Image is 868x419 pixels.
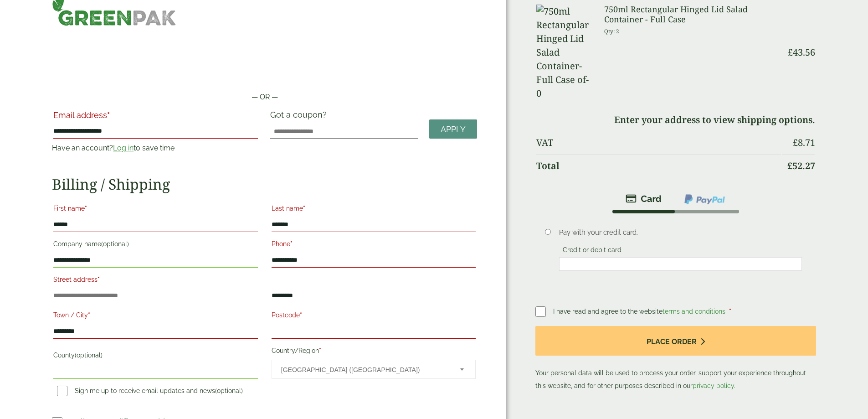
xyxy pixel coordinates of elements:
h3: 750ml Rectangular Hinged Lid Salad Container - Full Case [604,5,781,24]
p: Pay with your credit card. [559,228,802,238]
label: Phone [272,238,476,253]
iframe: Secure payment button frame [52,62,477,81]
span: Apply [441,124,466,134]
label: Last name [272,202,476,217]
th: VAT [536,132,781,154]
td: Enter your address to view shipping options. [536,109,815,131]
a: Apply [429,119,477,139]
bdi: 8.71 [793,136,815,149]
p: Have an account? to save time [52,143,259,154]
label: Town / City [53,309,257,324]
label: Country/Region [272,344,476,360]
a: privacy policy [693,382,734,389]
img: 750ml Rectangular Hinged Lid Salad Container-Full Case of-0 [536,5,593,100]
abbr: required [88,311,90,319]
a: Log in [113,144,134,152]
span: I have read and agree to the website [553,308,727,315]
abbr: required [107,110,110,120]
span: United Kingdom (UK) [281,360,448,379]
label: Sign me up to receive email updates and news [53,387,247,397]
input: Sign me up to receive email updates and news(optional) [57,386,67,396]
small: Qty: 2 [604,28,619,35]
iframe: To enrich screen reader interactions, please activate Accessibility in Grammarly extension settings [562,260,799,268]
img: stripe.png [626,193,662,204]
label: First name [53,202,257,217]
span: £ [787,160,792,172]
p: — OR — [52,92,477,103]
label: Email address [53,111,257,124]
span: £ [793,136,798,149]
p: Your personal data will be used to process your order, support your experience throughout this we... [535,326,816,392]
span: £ [788,46,793,58]
label: Postcode [272,309,476,324]
span: (optional) [101,240,129,248]
img: ppcp-gateway.png [683,193,726,205]
span: (optional) [215,387,243,394]
bdi: 43.56 [788,46,815,58]
th: Total [536,155,781,177]
abbr: required [98,276,100,283]
label: Company name [53,238,257,253]
a: terms and conditions [663,308,725,315]
label: Street address [53,273,257,289]
span: (optional) [75,352,103,359]
abbr: required [729,308,731,315]
label: Credit or debit card [559,246,625,256]
bdi: 52.27 [787,160,815,172]
abbr: required [290,240,293,248]
label: County [53,349,257,364]
abbr: required [300,311,302,319]
label: Got a coupon? [270,110,330,124]
h2: Billing / Shipping [52,176,477,193]
abbr: required [319,347,321,354]
button: Place order [535,326,816,356]
span: Country/Region [272,360,476,379]
abbr: required [303,205,305,212]
abbr: required [85,205,87,212]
